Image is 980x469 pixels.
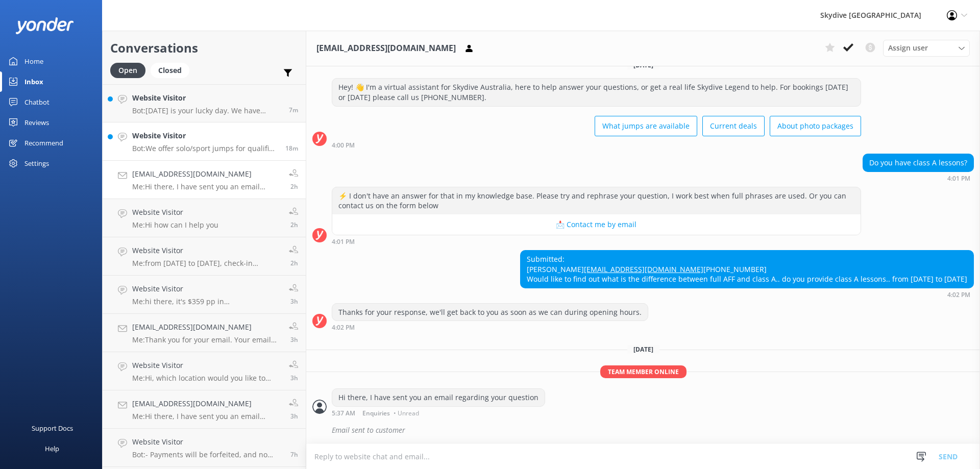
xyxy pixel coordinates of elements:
[132,106,281,115] p: Bot: [DATE] is your lucky day. We have exclusive offers when you book direct! Visit our specials ...
[103,429,306,467] a: Website VisitorBot:- Payments will be forfeited, and no refunds will be given to a customer who f...
[132,297,281,306] p: Me: hi there, it's $359 pp in [GEOGRAPHIC_DATA]
[103,314,306,352] a: [EMAIL_ADDRESS][DOMAIN_NAME]Me:Thank you for your email. Your email has been forwarded on to the ...
[332,422,974,439] div: Email sent to customer
[316,42,456,55] h3: [EMAIL_ADDRESS][DOMAIN_NAME]
[132,144,278,153] p: Bot: We offer solo/sport jumps for qualified skydivers at our [PERSON_NAME][GEOGRAPHIC_DATA] and ...
[103,122,306,161] a: Website VisitorBot:We offer solo/sport jumps for qualified skydivers at our [PERSON_NAME][GEOGRAP...
[103,84,306,122] a: Website VisitorBot:[DATE] is your lucky day. We have exclusive offers when you book direct! Visit...
[332,238,861,245] div: Oct 10 2025 04:01pm (UTC +10:00) Australia/Brisbane
[132,220,218,230] p: Me: Hi how can I help you
[132,412,281,421] p: Me: Hi there, I have sent you an email regarding your question
[332,304,648,321] div: Thanks for your response, we'll get back to you as soon as we can during opening hours.
[132,283,281,294] h4: Website Visitor
[103,352,306,390] a: Website VisitorMe:Hi, which location would you like to check?3h
[103,390,306,429] a: [EMAIL_ADDRESS][DOMAIN_NAME]Me:Hi there, I have sent you an email regarding your question3h
[702,116,765,136] button: Current deals
[290,412,298,421] span: Oct 11 2025 05:15am (UTC +10:00) Australia/Brisbane
[770,116,861,136] button: About photo packages
[132,92,281,104] h4: Website Visitor
[132,436,283,448] h4: Website Visitor
[332,239,355,245] strong: 4:01 PM
[103,161,306,199] a: [EMAIL_ADDRESS][DOMAIN_NAME]Me:Hi there, I have sent you an email regarding your question2h
[24,51,43,71] div: Home
[289,106,298,114] span: Oct 11 2025 08:19am (UTC +10:00) Australia/Brisbane
[584,264,703,274] a: [EMAIL_ADDRESS][DOMAIN_NAME]
[110,63,145,78] div: Open
[332,141,861,149] div: Oct 10 2025 04:00pm (UTC +10:00) Australia/Brisbane
[24,153,49,174] div: Settings
[290,297,298,306] span: Oct 11 2025 05:27am (UTC +10:00) Australia/Brisbane
[103,276,306,314] a: Website VisitorMe:hi there, it's $359 pp in [GEOGRAPHIC_DATA]3h
[520,291,974,298] div: Oct 10 2025 04:02pm (UTC +10:00) Australia/Brisbane
[332,324,648,331] div: Oct 10 2025 04:02pm (UTC +10:00) Australia/Brisbane
[362,410,390,416] span: Enquiries
[290,374,298,382] span: Oct 11 2025 05:15am (UTC +10:00) Australia/Brisbane
[290,220,298,229] span: Oct 11 2025 05:36am (UTC +10:00) Australia/Brisbane
[132,374,281,383] p: Me: Hi, which location would you like to check?
[24,71,43,92] div: Inbox
[888,42,928,54] span: Assign user
[394,410,419,416] span: • Unread
[290,182,298,191] span: Oct 11 2025 05:37am (UTC +10:00) Australia/Brisbane
[947,292,970,298] strong: 4:02 PM
[332,79,861,106] div: Hey! 👋 I'm a virtual assistant for Skydive Australia, here to help answer your questions, or get ...
[45,438,59,459] div: Help
[132,398,281,409] h4: [EMAIL_ADDRESS][DOMAIN_NAME]
[332,187,861,214] div: ⚡ I don't have an answer for that in my knowledge base. Please try and rephrase your question, I ...
[332,410,355,416] strong: 5:37 AM
[132,450,283,459] p: Bot: - Payments will be forfeited, and no refunds will be given to a customer who fails to go thr...
[332,142,355,149] strong: 4:00 PM
[132,168,281,180] h4: [EMAIL_ADDRESS][DOMAIN_NAME]
[132,182,281,191] p: Me: Hi there, I have sent you an email regarding your question
[332,409,545,416] div: Oct 11 2025 05:37am (UTC +10:00) Australia/Brisbane
[24,133,63,153] div: Recommend
[132,259,281,268] p: Me: from [DATE] to [DATE], check-in location will be Shellharbour Airport [STREET_ADDRESS] ([GEOG...
[521,251,973,288] div: Submitted: [PERSON_NAME] [PHONE_NUMBER] Would like to find out what is the difference between ful...
[290,335,298,344] span: Oct 11 2025 05:26am (UTC +10:00) Australia/Brisbane
[132,130,278,141] h4: Website Visitor
[312,422,974,439] div: 2025-10-10T19:40:20.778
[132,335,281,344] p: Me: Thank you for your email. Your email has been forwarded on to the appropriate department. We ...
[132,360,281,371] h4: Website Visitor
[151,64,194,76] a: Closed
[947,176,970,182] strong: 4:01 PM
[132,322,281,333] h4: [EMAIL_ADDRESS][DOMAIN_NAME]
[290,259,298,267] span: Oct 11 2025 05:28am (UTC +10:00) Australia/Brisbane
[332,325,355,331] strong: 4:02 PM
[290,450,298,459] span: Oct 11 2025 12:48am (UTC +10:00) Australia/Brisbane
[627,345,659,354] span: [DATE]
[24,92,50,112] div: Chatbot
[110,38,298,58] h2: Conversations
[24,112,49,133] div: Reviews
[103,199,306,237] a: Website VisitorMe:Hi how can I help you2h
[863,154,973,171] div: Do you have class A lessons?
[132,245,281,256] h4: Website Visitor
[15,17,74,34] img: yonder-white-logo.png
[595,116,697,136] button: What jumps are available
[600,365,687,378] span: Team member online
[103,237,306,276] a: Website VisitorMe:from [DATE] to [DATE], check-in location will be Shellharbour Airport [STREET_A...
[32,418,73,438] div: Support Docs
[151,63,189,78] div: Closed
[132,207,218,218] h4: Website Visitor
[332,214,861,235] button: 📩 Contact me by email
[332,389,545,406] div: Hi there, I have sent you an email regarding your question
[883,40,970,56] div: Assign User
[285,144,298,153] span: Oct 11 2025 08:08am (UTC +10:00) Australia/Brisbane
[863,175,974,182] div: Oct 10 2025 04:01pm (UTC +10:00) Australia/Brisbane
[110,64,151,76] a: Open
